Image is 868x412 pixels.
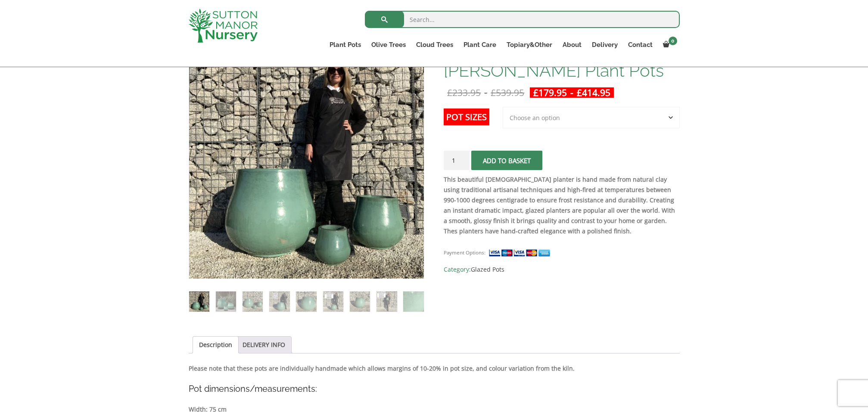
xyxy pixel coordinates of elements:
a: Contact [623,39,658,51]
small: Payment Options: [444,249,485,256]
a: Description [199,337,232,353]
span: £ [491,87,496,99]
h1: The Lang Co Glazed Bright [PERSON_NAME] Plant Pots [444,43,679,80]
bdi: 233.95 [447,87,481,99]
a: DELIVERY INFO [243,337,285,353]
img: The Lang Co Glazed Bright Olive Green Plant Pots - Image 7 [350,291,370,312]
img: The Lang Co Glazed Bright Olive Green Plant Pots - Image 6 [323,291,343,312]
del: - [444,87,528,98]
span: Category: [444,264,679,275]
span: 0 [669,37,677,45]
a: 0 [658,39,680,51]
a: Glazed Pots [471,265,504,273]
img: The Lang Co Glazed Bright Olive Green Plant Pots [189,291,209,312]
a: About [557,39,587,51]
a: Plant Care [458,39,501,51]
bdi: 414.95 [577,87,610,99]
img: The Lang Co Glazed Bright Olive Green Plant Pots - Image 9 [403,291,423,312]
input: Product quantity [444,151,470,170]
span: £ [533,87,538,99]
input: Search... [365,11,680,28]
button: Add to basket [471,151,542,170]
strong: This beautiful [DEMOGRAPHIC_DATA] planter is hand made from natural clay using traditional artisa... [444,175,675,235]
a: Topiary&Other [501,39,557,51]
h4: Pot dimensions/measurements: [189,382,680,396]
img: The Lang Co Glazed Bright Olive Green Plant Pots - Image 2 [216,291,236,312]
label: Pot Sizes [444,108,489,125]
img: The Lang Co Glazed Bright Olive Green Plant Pots - Image 4 [269,291,289,312]
img: The Lang Co Glazed Bright Olive Green Plant Pots - Image 8 [376,291,397,312]
strong: Please note that these pots are individually handmade which allows margins of 10-20% in pot size,... [189,364,575,372]
span: £ [447,87,452,99]
bdi: 179.95 [533,87,567,99]
span: £ [577,87,582,99]
bdi: 539.95 [491,87,524,99]
img: payment supported [488,248,553,257]
a: Plant Pots [324,39,366,51]
ins: - [530,87,614,98]
img: The Lang Co Glazed Bright Olive Green Plant Pots - Image 5 [296,291,316,312]
img: logo [189,9,258,43]
a: Delivery [587,39,623,51]
a: Cloud Trees [411,39,458,51]
a: Olive Trees [366,39,411,51]
img: The Lang Co Glazed Bright Olive Green Plant Pots - Image 3 [243,291,263,312]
